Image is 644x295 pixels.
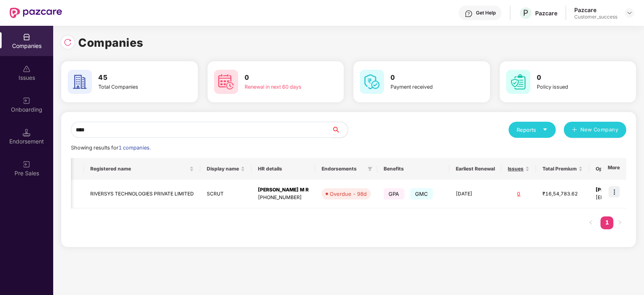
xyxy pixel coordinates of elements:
[245,73,314,83] h3: 0
[523,8,528,18] span: P
[23,160,31,168] img: svg+xml;base64,PHN2ZyB3aWR0aD0iMjAiIGhlaWdodD0iMjAiIHZpZXdCb3g9IjAgMCAyMCAyMCIgZmlsbD0ibm9uZSIgeG...
[68,70,92,94] img: svg+xml;base64,PHN2ZyB4bWxucz0iaHR0cDovL3d3dy53My5vcmcvMjAwMC9zdmciIHdpZHRoPSI2MCIgaGVpZ2h0PSI2MC...
[384,188,404,199] span: GPA
[360,70,384,94] img: svg+xml;base64,PHN2ZyB4bWxucz0iaHR0cDovL3d3dy53My5vcmcvMjAwMC9zdmciIHdpZHRoPSI2MCIgaGVpZ2h0PSI2MC...
[84,158,200,180] th: Registered name
[23,129,31,137] img: svg+xml;base64,PHN2ZyB3aWR0aD0iMTQuNSIgaGVpZ2h0PSIxNC41IiB2aWV3Qm94PSIwIDAgMTYgMTYiIGZpbGw9Im5vbm...
[600,216,613,229] a: 1
[535,9,557,17] div: Pazcare
[501,158,536,180] th: Issues
[410,188,433,199] span: GMC
[449,180,501,208] td: [DATE]
[98,83,168,91] div: Total Companies
[626,10,633,16] img: svg+xml;base64,PHN2ZyBpZD0iRHJvcGRvd24tMzJ4MzIiIHhtbG5zPSJodHRwOi8vd3d3LnczLm9yZy8yMDAwL3N2ZyIgd2...
[118,145,151,151] span: 1 companies.
[588,220,593,225] span: left
[508,190,530,198] div: 0
[245,83,314,91] div: Renewal in next 60 days
[537,83,606,91] div: Policy issued
[368,166,372,171] span: filter
[449,158,501,180] th: Earliest Renewal
[465,10,473,18] img: svg+xml;base64,PHN2ZyBpZD0iSGVscC0zMngzMiIgeG1sbnM9Imh0dHA6Ly93d3cudzMub3JnLzIwMDAvc3ZnIiB3aWR0aD...
[10,8,62,18] img: New Pazcare Logo
[330,190,367,198] div: Overdue - 98d
[391,73,460,83] h3: 0
[366,164,374,174] span: filter
[536,158,589,180] th: Total Premium
[601,158,626,180] th: More
[71,145,151,151] span: Showing results for
[78,34,143,52] h1: Companies
[258,186,309,194] div: [PERSON_NAME] M R
[542,166,577,172] span: Total Premium
[258,194,309,202] div: [PHONE_NUMBER]
[584,216,597,229] li: Previous Page
[23,65,31,73] img: svg+xml;base64,PHN2ZyBpZD0iSXNzdWVzX2Rpc2FibGVkIiB4bWxucz0iaHR0cDovL3d3dy53My5vcmcvMjAwMC9zdmciIH...
[517,126,548,134] div: Reports
[508,166,524,172] span: Issues
[84,180,200,208] td: RIVERSYS TECHNOLOGIES PRIVATE LIMITED
[600,216,613,229] li: 1
[584,216,597,229] button: left
[574,14,617,20] div: Customer_success
[542,190,583,198] div: ₹16,54,783.62
[617,220,622,225] span: right
[64,38,72,46] img: svg+xml;base64,PHN2ZyBpZD0iUmVsb2FkLTMyeDMyIiB4bWxucz0iaHR0cDovL3d3dy53My5vcmcvMjAwMC9zdmciIHdpZH...
[476,10,496,16] div: Get Help
[564,122,626,138] button: plusNew Company
[251,158,315,180] th: HR details
[574,6,617,14] div: Pazcare
[613,216,626,229] button: right
[322,166,364,172] span: Endorsements
[214,70,238,94] img: svg+xml;base64,PHN2ZyB4bWxucz0iaHR0cDovL3d3dy53My5vcmcvMjAwMC9zdmciIHdpZHRoPSI2MCIgaGVpZ2h0PSI2MC...
[506,70,530,94] img: svg+xml;base64,PHN2ZyB4bWxucz0iaHR0cDovL3d3dy53My5vcmcvMjAwMC9zdmciIHdpZHRoPSI2MCIgaGVpZ2h0PSI2MC...
[331,127,348,133] span: search
[613,216,626,229] li: Next Page
[542,127,548,132] span: caret-down
[537,73,606,83] h3: 0
[572,127,577,133] span: plus
[391,83,460,91] div: Payment received
[200,180,251,208] td: SCRUT
[98,73,168,83] h3: 45
[90,166,188,172] span: Registered name
[377,158,449,180] th: Benefits
[331,122,348,138] button: search
[580,126,619,134] span: New Company
[23,33,31,41] img: svg+xml;base64,PHN2ZyBpZD0iQ29tcGFuaWVzIiB4bWxucz0iaHR0cDovL3d3dy53My5vcmcvMjAwMC9zdmciIHdpZHRoPS...
[207,166,239,172] span: Display name
[200,158,251,180] th: Display name
[23,97,31,105] img: svg+xml;base64,PHN2ZyB3aWR0aD0iMjAiIGhlaWdodD0iMjAiIHZpZXdCb3g9IjAgMCAyMCAyMCIgZmlsbD0ibm9uZSIgeG...
[609,186,620,197] img: icon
